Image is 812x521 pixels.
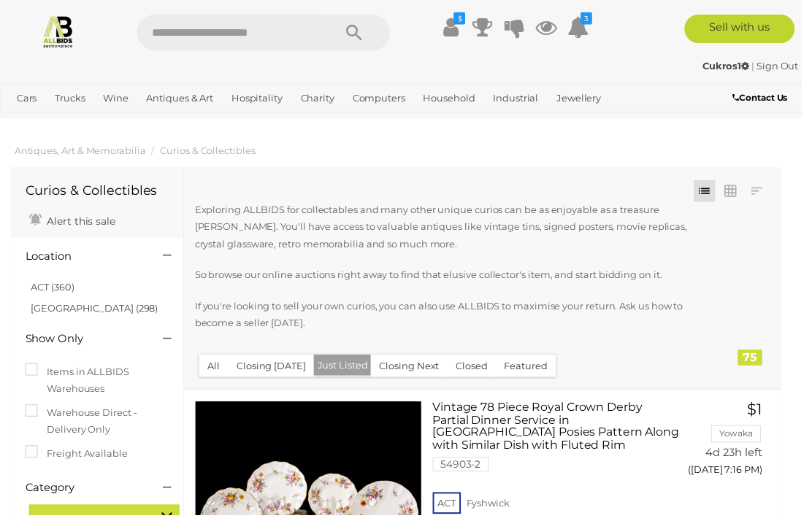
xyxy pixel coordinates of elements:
label: Warehouse Direct - Delivery Only [26,409,171,444]
strong: Cukros1 [711,61,759,72]
label: Items in ALLBIDS Warehouses [26,368,171,402]
span: Alert this sale [44,217,117,231]
button: Closed [453,359,502,382]
i: $ [459,12,471,25]
img: Allbids.com.au [42,15,76,49]
a: Wine [99,88,136,112]
a: Industrial [494,88,551,112]
a: $1 Yowaka 4d 23h left ([DATE] 7:16 PM) [700,406,775,490]
b: Contact Us [742,93,797,104]
div: 75 [747,354,772,370]
a: Antiques & Art [142,88,222,112]
span: | [761,61,764,72]
a: Contact Us [742,91,801,107]
a: Alert this sale [26,212,120,234]
a: Cukros1 [711,61,761,72]
span: $1 [757,405,772,423]
button: Search [322,15,395,51]
a: ACT (360) [31,285,75,296]
h4: Location [26,253,143,266]
button: Just Listed [318,359,376,380]
a: $ [445,15,467,41]
h4: Category [26,487,143,500]
a: Hospitality [229,88,292,112]
a: Sign Out [766,61,808,72]
a: Sports [57,112,99,136]
button: Closing Next [375,359,453,382]
a: [GEOGRAPHIC_DATA] [105,112,221,136]
a: Antiques, Art & Memorabilia [15,147,148,158]
a: Sell with us [693,15,805,44]
a: Computers [351,88,416,112]
a: [GEOGRAPHIC_DATA] (298) [31,306,160,317]
a: Cars [11,88,43,112]
a: Jewellery [558,88,615,112]
p: If you're looking to sell your own curios, you can also use ALLBIDS to maximise your return. Ask ... [197,301,720,336]
a: Office [11,112,50,136]
i: 3 [588,12,600,25]
p: So browse our online auctions right away to find that elusive collector's item, and start bidding... [197,270,720,287]
h1: Curios & Collectibles [26,186,171,201]
button: All [202,359,231,382]
a: 3 [574,15,596,41]
a: Charity [299,88,345,112]
a: Trucks [50,88,92,112]
button: Closing [DATE] [231,359,318,382]
label: Freight Available [26,451,129,468]
button: Featured [502,359,563,382]
p: Exploring ALLBIDS for collectables and many other unique curios can be as enjoyable as a treasure... [197,204,720,255]
a: Curios & Collectibles [162,147,258,158]
a: Household [423,88,487,112]
h4: Show Only [26,337,143,350]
